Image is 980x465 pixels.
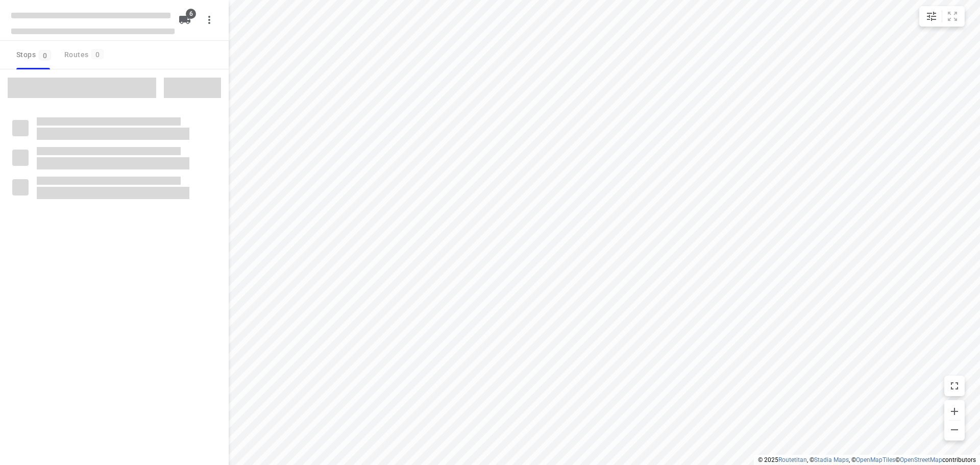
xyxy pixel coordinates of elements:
[778,456,807,463] a: Routetitan
[814,456,849,463] a: Stadia Maps
[856,456,895,463] a: OpenMapTiles
[758,456,976,463] li: © 2025 , © , © © contributors
[919,6,965,27] div: small contained button group
[900,456,942,463] a: OpenStreetMap
[921,6,942,27] button: Map settings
